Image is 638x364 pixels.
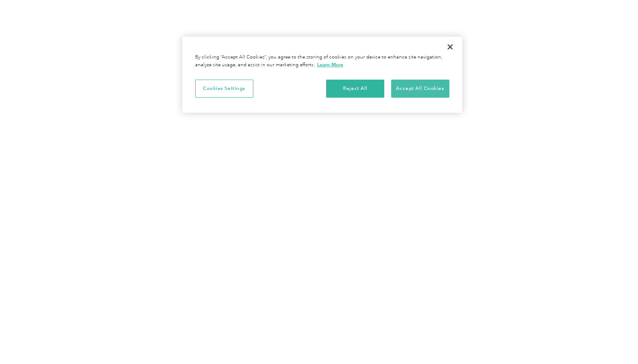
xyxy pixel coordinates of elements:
[391,80,449,98] button: Accept All Cookies
[326,80,384,98] button: Reject All
[317,62,343,68] a: More information about your privacy, opens in a new tab
[182,37,462,113] div: Cookie banner
[182,37,462,113] div: Privacy
[195,80,253,98] button: Cookies Settings
[195,54,449,69] div: By clicking “Accept All Cookies”, you agree to the storing of cookies on your device to enhance s...
[441,37,460,56] button: Close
